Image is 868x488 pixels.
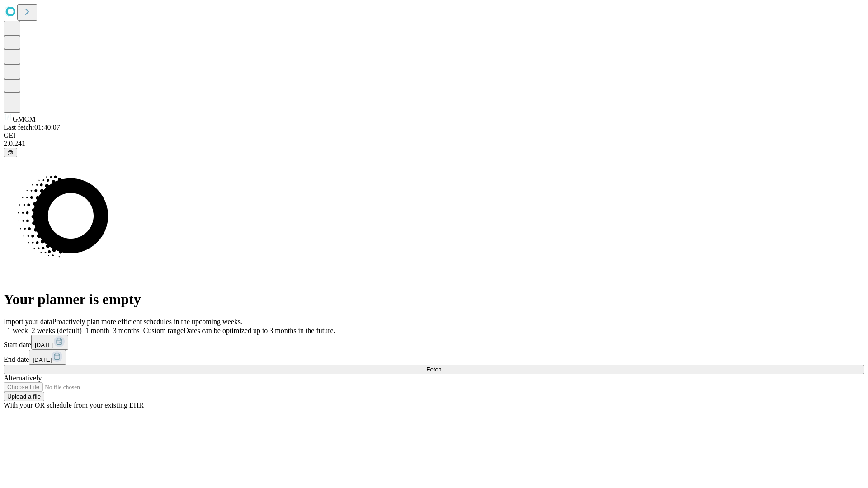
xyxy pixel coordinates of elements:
[184,327,335,334] span: Dates can be optimized up to 3 months in the future.
[4,291,864,308] h1: Your planner is empty
[29,350,66,365] button: [DATE]
[4,123,60,131] span: Last fetch: 01:40:07
[52,318,242,325] span: Proactively plan more efficient schedules in the upcoming weeks.
[4,350,864,365] div: End date
[4,374,42,382] span: Alternatively
[4,365,864,374] button: Fetch
[7,149,14,156] span: @
[4,392,44,401] button: Upload a file
[4,401,144,409] span: With your OR schedule from your existing EHR
[85,327,109,334] span: 1 month
[31,335,68,350] button: [DATE]
[4,335,864,350] div: Start date
[4,131,864,140] div: GEI
[7,327,28,334] span: 1 week
[35,342,54,348] span: [DATE]
[4,140,864,148] div: 2.0.241
[4,318,52,325] span: Import your data
[33,357,52,363] span: [DATE]
[143,327,184,334] span: Custom range
[13,115,36,123] span: GMCM
[426,366,441,373] span: Fetch
[4,148,17,157] button: @
[113,327,140,334] span: 3 months
[32,327,82,334] span: 2 weeks (default)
